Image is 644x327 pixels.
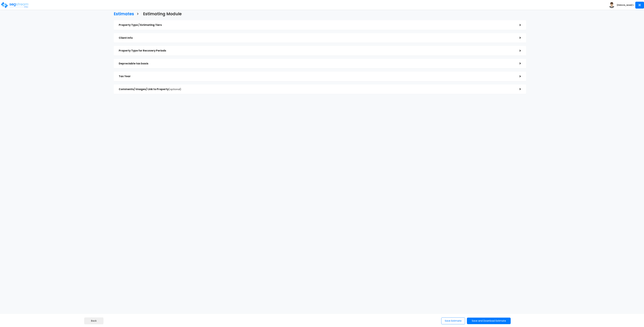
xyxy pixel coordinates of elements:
div: > [514,61,521,66]
h3: Estimates [114,12,134,17]
b: [PERSON_NAME] [617,4,633,6]
img: avatar.png [609,2,615,8]
div: > [514,87,521,92]
img: logo_pro_r.png [1,2,29,8]
h5: Property Type for Recovery Periods [119,49,514,52]
h5: Property Type / Estimating Tiers [119,24,514,27]
div: > [514,22,521,28]
h3: > [137,12,139,17]
h5: Depreciable tax basis [119,62,514,65]
h5: Client Info [119,37,514,39]
a: Estimating Module [141,8,182,19]
a: Back [84,317,103,324]
div: > [514,35,521,40]
span: (optional) [169,87,181,91]
h5: Tax Year [119,75,514,78]
h3: Estimating Module [143,12,182,17]
h5: Comments/ Images/ Link to Property [119,88,514,91]
a: Estimates [111,8,134,19]
div: > [514,74,521,79]
button: Save and Download Estimate [467,318,511,324]
div: > [514,48,521,53]
button: Save Estimate [441,317,465,324]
